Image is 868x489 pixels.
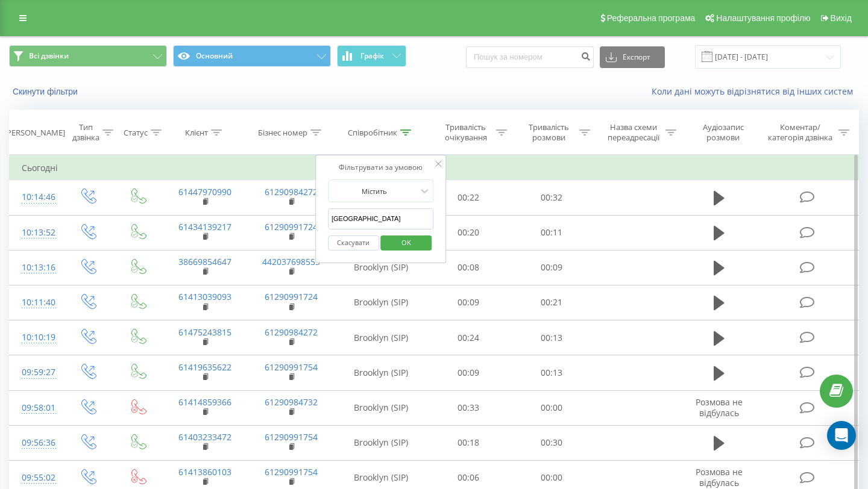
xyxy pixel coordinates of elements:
[831,13,852,23] span: Вихід
[427,320,511,355] td: 00:24
[22,326,51,349] div: 10:10:19
[173,45,331,67] button: Основний
[335,285,427,320] td: Brooklyn (SIP)
[600,46,665,68] button: Експорт
[510,390,593,425] td: 00:00
[178,361,231,373] a: 61419635622
[427,390,511,425] td: 00:33
[178,326,231,338] a: 61475243815
[178,186,231,198] a: 61447970990
[510,250,593,285] td: 00:09
[72,122,99,143] div: Тип дзвінка
[607,13,696,23] span: Реферальна програма
[265,466,318,478] a: 61290991754
[335,320,427,355] td: Brooklyn (SIP)
[22,185,51,209] div: 10:14:46
[360,52,384,60] span: Графік
[22,396,51,420] div: 09:58:01
[22,291,51,314] div: 10:11:40
[178,431,231,443] a: 61403233472
[827,421,856,450] div: Open Intercom Messenger
[178,256,231,267] a: 38669854647
[438,122,494,143] div: Тривалість очікування
[696,396,743,419] span: Розмова не відбулась
[328,161,434,173] div: Фільтрувати за умовою
[265,396,318,408] a: 61290984732
[9,45,167,67] button: Всі дзвінки
[22,256,51,279] div: 10:13:16
[22,221,51,244] div: 10:13:52
[265,186,318,198] a: 61290984272
[22,361,51,384] div: 09:59:27
[178,221,231,232] a: 61434139217
[466,46,594,68] input: Пошук за номером
[335,390,427,425] td: Brooklyn (SIP)
[510,285,593,320] td: 00:21
[604,122,662,143] div: Назва схеми переадресації
[510,355,593,390] td: 00:13
[427,215,511,250] td: 00:20
[265,291,318,302] a: 61290991724
[337,45,406,67] button: Графік
[690,122,756,143] div: Аудіозапис розмови
[427,425,511,460] td: 00:18
[265,326,318,338] a: 61290984272
[178,291,231,302] a: 61413039093
[335,425,427,460] td: Brooklyn (SIP)
[328,235,379,251] button: Скасувати
[4,128,65,138] div: [PERSON_NAME]
[10,156,859,180] td: Сьогодні
[765,122,835,143] div: Коментар/категорія дзвінка
[178,466,231,478] a: 61413860103
[258,128,307,138] div: Бізнес номер
[335,355,427,390] td: Brooklyn (SIP)
[348,128,397,138] div: Співробітник
[29,51,69,61] span: Всі дзвінки
[9,86,84,97] button: Скинути фільтри
[178,396,231,408] a: 61414859366
[510,215,593,250] td: 00:11
[328,208,434,229] input: Введіть значення
[716,13,810,23] span: Налаштування профілю
[124,128,148,138] div: Статус
[510,180,593,215] td: 00:32
[389,233,423,252] span: OK
[265,221,318,232] a: 61290991724
[427,180,511,215] td: 00:22
[510,425,593,460] td: 00:30
[427,285,511,320] td: 00:09
[185,128,208,138] div: Клієнт
[265,361,318,373] a: 61290991754
[381,235,432,251] button: OK
[521,122,576,143] div: Тривалість розмови
[510,320,593,355] td: 00:13
[22,431,51,455] div: 09:56:36
[262,256,320,267] a: 442037698553
[427,355,511,390] td: 00:09
[427,250,511,285] td: 00:08
[335,250,427,285] td: Brooklyn (SIP)
[652,86,859,97] a: Коли дані можуть відрізнятися вiд інших систем
[696,466,743,488] span: Розмова не відбулась
[265,431,318,443] a: 61290991754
